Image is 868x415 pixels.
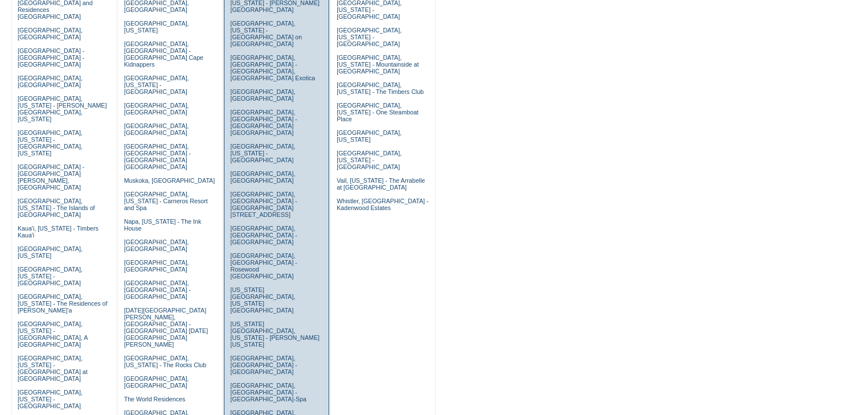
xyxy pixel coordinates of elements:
[124,177,215,184] a: Muskoka, [GEOGRAPHIC_DATA]
[230,109,297,136] a: [GEOGRAPHIC_DATA], [GEOGRAPHIC_DATA] - [GEOGRAPHIC_DATA] [GEOGRAPHIC_DATA]
[124,355,207,368] a: [GEOGRAPHIC_DATA], [US_STATE] - The Rocks Club
[230,54,315,81] a: [GEOGRAPHIC_DATA], [GEOGRAPHIC_DATA] - [GEOGRAPHIC_DATA], [GEOGRAPHIC_DATA] Exotica
[124,307,208,348] a: [DATE][GEOGRAPHIC_DATA][PERSON_NAME], [GEOGRAPHIC_DATA] - [GEOGRAPHIC_DATA] [DATE][GEOGRAPHIC_DAT...
[337,27,402,47] a: [GEOGRAPHIC_DATA], [US_STATE] - [GEOGRAPHIC_DATA]
[124,75,189,95] a: [GEOGRAPHIC_DATA], [US_STATE] - [GEOGRAPHIC_DATA]
[230,252,297,280] a: [GEOGRAPHIC_DATA], [GEOGRAPHIC_DATA] - Rosewood [GEOGRAPHIC_DATA]
[18,321,88,348] a: [GEOGRAPHIC_DATA], [US_STATE] - [GEOGRAPHIC_DATA], A [GEOGRAPHIC_DATA]
[18,355,88,382] a: [GEOGRAPHIC_DATA], [US_STATE] - [GEOGRAPHIC_DATA] at [GEOGRAPHIC_DATA]
[124,191,208,211] a: [GEOGRAPHIC_DATA], [US_STATE] - Carneros Resort and Spa
[230,88,295,102] a: [GEOGRAPHIC_DATA], [GEOGRAPHIC_DATA]
[337,150,402,170] a: [GEOGRAPHIC_DATA], [US_STATE] - [GEOGRAPHIC_DATA]
[124,396,186,402] a: The World Residences
[230,225,297,245] a: [GEOGRAPHIC_DATA], [GEOGRAPHIC_DATA] - [GEOGRAPHIC_DATA]
[18,389,83,409] a: [GEOGRAPHIC_DATA], [US_STATE] - [GEOGRAPHIC_DATA]
[124,218,202,232] a: Napa, [US_STATE] - The Ink House
[18,293,108,314] a: [GEOGRAPHIC_DATA], [US_STATE] - The Residences of [PERSON_NAME]'a
[18,245,83,259] a: [GEOGRAPHIC_DATA], [US_STATE]
[18,27,83,40] a: [GEOGRAPHIC_DATA], [GEOGRAPHIC_DATA]
[230,143,295,163] a: [GEOGRAPHIC_DATA], [US_STATE] - [GEOGRAPHIC_DATA]
[124,239,189,252] a: [GEOGRAPHIC_DATA], [GEOGRAPHIC_DATA]
[230,286,295,314] a: [US_STATE][GEOGRAPHIC_DATA], [US_STATE][GEOGRAPHIC_DATA]
[337,81,424,95] a: [GEOGRAPHIC_DATA], [US_STATE] - The Timbers Club
[124,259,189,273] a: [GEOGRAPHIC_DATA], [GEOGRAPHIC_DATA]
[337,54,419,75] a: [GEOGRAPHIC_DATA], [US_STATE] - Mountainside at [GEOGRAPHIC_DATA]
[18,225,99,239] a: Kaua'i, [US_STATE] - Timbers Kaua'i
[124,40,203,68] a: [GEOGRAPHIC_DATA], [GEOGRAPHIC_DATA] - [GEOGRAPHIC_DATA] Cape Kidnappers
[18,75,83,88] a: [GEOGRAPHIC_DATA], [GEOGRAPHIC_DATA]
[124,375,189,389] a: [GEOGRAPHIC_DATA], [GEOGRAPHIC_DATA]
[124,280,191,300] a: [GEOGRAPHIC_DATA], [GEOGRAPHIC_DATA] - [GEOGRAPHIC_DATA]
[230,355,297,375] a: [GEOGRAPHIC_DATA], [GEOGRAPHIC_DATA] - [GEOGRAPHIC_DATA]
[124,143,191,170] a: [GEOGRAPHIC_DATA], [GEOGRAPHIC_DATA] - [GEOGRAPHIC_DATA] [GEOGRAPHIC_DATA]
[337,177,425,191] a: Vail, [US_STATE] - The Arrabelle at [GEOGRAPHIC_DATA]
[18,163,84,191] a: [GEOGRAPHIC_DATA] - [GEOGRAPHIC_DATA][PERSON_NAME], [GEOGRAPHIC_DATA]
[18,198,95,218] a: [GEOGRAPHIC_DATA], [US_STATE] - The Islands of [GEOGRAPHIC_DATA]
[337,198,428,211] a: Whistler, [GEOGRAPHIC_DATA] - Kadenwood Estates
[230,382,306,402] a: [GEOGRAPHIC_DATA], [GEOGRAPHIC_DATA] - [GEOGRAPHIC_DATA]-Spa
[124,20,189,34] a: [GEOGRAPHIC_DATA], [US_STATE]
[18,47,84,68] a: [GEOGRAPHIC_DATA] - [GEOGRAPHIC_DATA] - [GEOGRAPHIC_DATA]
[337,129,402,143] a: [GEOGRAPHIC_DATA], [US_STATE]
[124,102,189,116] a: [GEOGRAPHIC_DATA], [GEOGRAPHIC_DATA]
[18,129,83,157] a: [GEOGRAPHIC_DATA], [US_STATE] - [GEOGRAPHIC_DATA], [US_STATE]
[124,122,189,136] a: [GEOGRAPHIC_DATA], [GEOGRAPHIC_DATA]
[18,266,83,286] a: [GEOGRAPHIC_DATA], [US_STATE] - [GEOGRAPHIC_DATA]
[230,191,297,218] a: [GEOGRAPHIC_DATA], [GEOGRAPHIC_DATA] - [GEOGRAPHIC_DATA][STREET_ADDRESS]
[337,102,419,122] a: [GEOGRAPHIC_DATA], [US_STATE] - One Steamboat Place
[230,20,302,47] a: [GEOGRAPHIC_DATA], [US_STATE] - [GEOGRAPHIC_DATA] on [GEOGRAPHIC_DATA]
[230,321,320,348] a: [US_STATE][GEOGRAPHIC_DATA], [US_STATE] - [PERSON_NAME] [US_STATE]
[18,95,107,122] a: [GEOGRAPHIC_DATA], [US_STATE] - [PERSON_NAME][GEOGRAPHIC_DATA], [US_STATE]
[230,170,295,184] a: [GEOGRAPHIC_DATA], [GEOGRAPHIC_DATA]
